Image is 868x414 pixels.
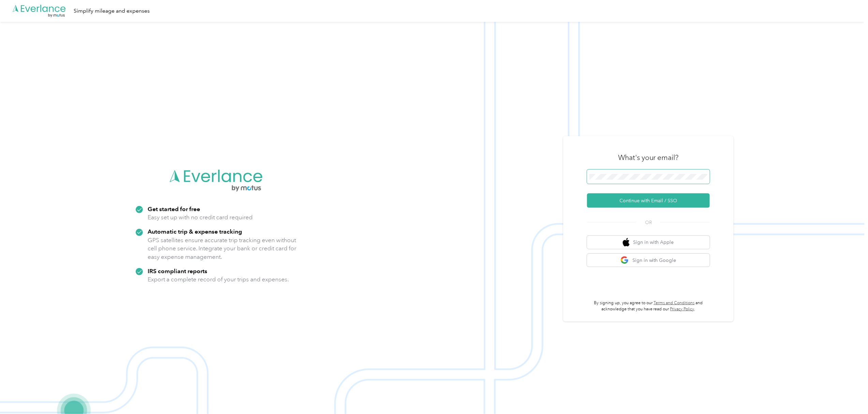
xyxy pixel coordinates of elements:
[148,228,242,235] strong: Automatic trip & expense tracking
[148,267,207,275] strong: IRS compliant reports
[618,153,679,162] h3: What's your email?
[587,236,710,249] button: apple logoSign in with Apple
[148,213,253,222] p: Easy set up with no credit card required
[148,205,200,212] strong: Get started for free
[623,238,630,247] img: apple logo
[587,254,710,267] button: google logoSign in with Google
[74,7,150,15] div: Simplify mileage and expenses
[148,236,297,261] p: GPS satellites ensure accurate trip tracking even without cell phone service. Integrate your bank...
[148,275,289,284] p: Export a complete record of your trips and expenses.
[587,300,710,312] p: By signing up, you agree to our and acknowledge that you have read our .
[670,307,694,312] a: Privacy Policy
[637,219,660,226] span: OR
[587,193,710,208] button: Continue with Email / SSO
[654,300,695,306] a: Terms and Conditions
[620,256,629,265] img: google logo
